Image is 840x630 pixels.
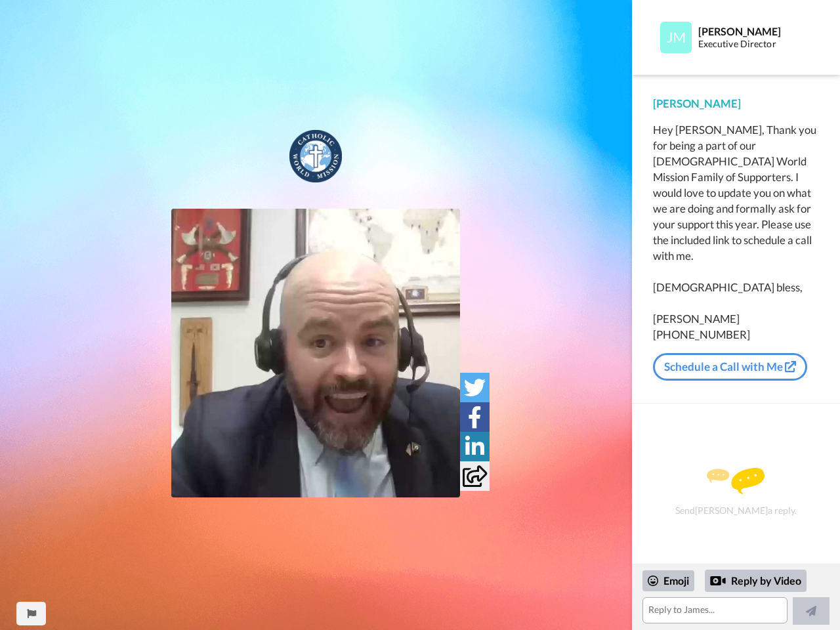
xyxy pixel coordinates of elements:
div: Reply by Video [705,570,807,592]
a: Schedule a Call with Me [653,353,807,381]
img: 23c181ca-9a08-45cd-9316-7e7b7bb71f46 [289,130,342,182]
div: [PERSON_NAME] [698,25,818,37]
div: Hey [PERSON_NAME], Thank you for being a part of our [DEMOGRAPHIC_DATA] World Mission Family of S... [653,122,819,343]
div: Emoji [642,570,694,591]
div: Reply by Video [710,573,726,589]
img: message.svg [707,468,765,494]
div: Executive Director [698,39,818,50]
div: Send [PERSON_NAME] a reply. [650,427,822,557]
div: [PERSON_NAME] [653,96,819,112]
img: Profile Image [660,22,692,53]
img: 44301a10-4787-4c89-a237-fafb9f024d81-thumb.jpg [171,209,460,497]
